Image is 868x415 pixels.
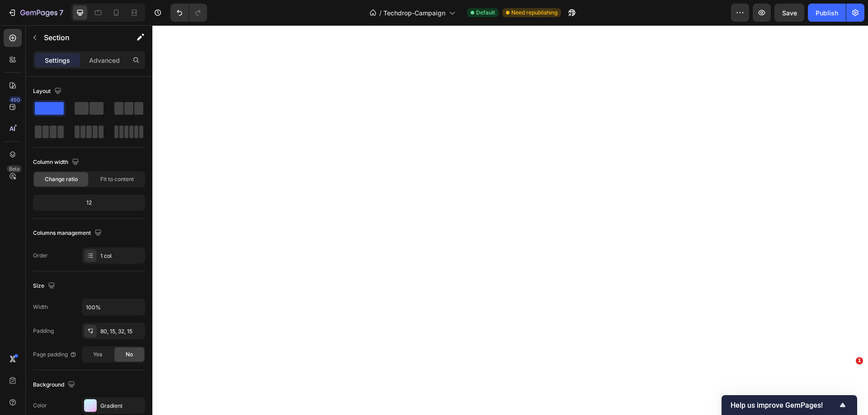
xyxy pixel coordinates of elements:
button: Show survey - Help us improve GemPages! [731,400,848,410]
span: No [126,350,133,359]
div: Size [33,280,57,292]
div: Order [33,252,48,260]
span: Help us improve GemPages! [731,401,837,410]
div: 80, 15, 32, 15 [100,327,143,336]
span: Change ratio [45,175,78,183]
span: / [379,8,382,18]
div: 12 [35,196,143,209]
p: Settings [45,56,70,65]
div: Padding [33,327,54,335]
iframe: Intercom live chat [837,371,859,392]
div: Background [33,379,77,391]
div: Column width [33,156,81,168]
span: Default [476,9,495,17]
div: Beta [7,165,22,173]
div: Color [33,401,47,410]
div: Page padding [33,350,77,359]
div: Width [33,303,48,311]
span: Techdrop-Campaign [383,8,445,18]
div: Columns management [33,227,104,239]
span: Fit to content [100,175,134,183]
button: Save [774,4,804,22]
div: Undo/Redo [170,4,207,22]
iframe: Design area [152,25,868,415]
button: Publish [808,4,846,22]
span: 1 [856,357,863,364]
span: Need republishing [511,9,557,17]
p: 7 [59,7,63,18]
span: Save [782,9,797,17]
input: Auto [82,299,145,315]
div: Gradient [100,402,143,410]
p: Section [44,32,118,43]
span: Yes [93,350,102,359]
div: Publish [816,8,838,18]
p: Advanced [89,56,120,65]
div: Layout [33,85,63,98]
div: 450 [9,96,22,103]
button: 7 [4,4,67,22]
div: 1 col [100,252,143,260]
